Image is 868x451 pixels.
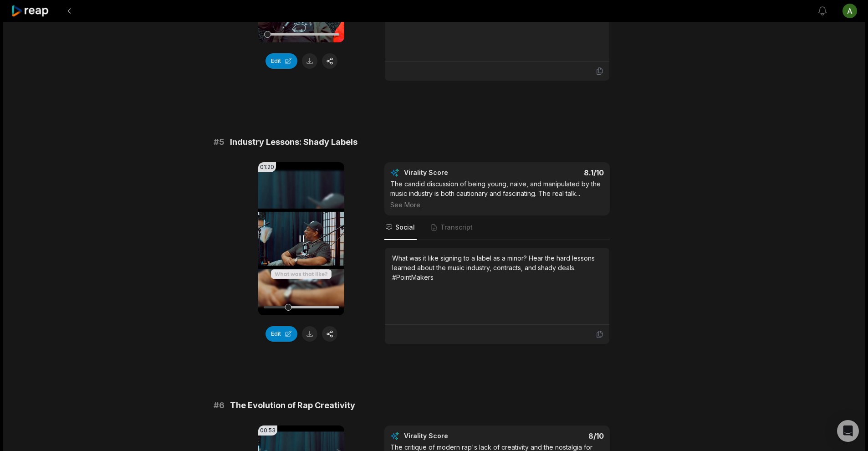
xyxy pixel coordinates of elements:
[266,326,297,342] button: Edit
[230,399,355,412] span: The Evolution of Rap Creativity
[390,179,604,210] div: The candid discussion of being young, naive, and manipulated by the music industry is both cautio...
[258,162,344,315] video: Your browser does not support mp4 format.
[395,223,415,232] span: Social
[506,431,604,441] div: 8 /10
[230,136,357,149] span: Industry Lessons: Shady Labels
[506,168,604,177] div: 8.1 /10
[214,136,225,149] span: # 5
[214,399,225,412] span: # 6
[404,168,502,177] div: Virality Score
[266,53,297,69] button: Edit
[392,253,602,282] div: What was it like signing to a label as a minor? Hear the hard lessons learned about the music ind...
[837,420,859,442] div: Open Intercom Messenger
[440,223,473,232] span: Transcript
[390,200,604,210] div: See More
[384,215,610,240] nav: Tabs
[404,431,502,441] div: Virality Score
